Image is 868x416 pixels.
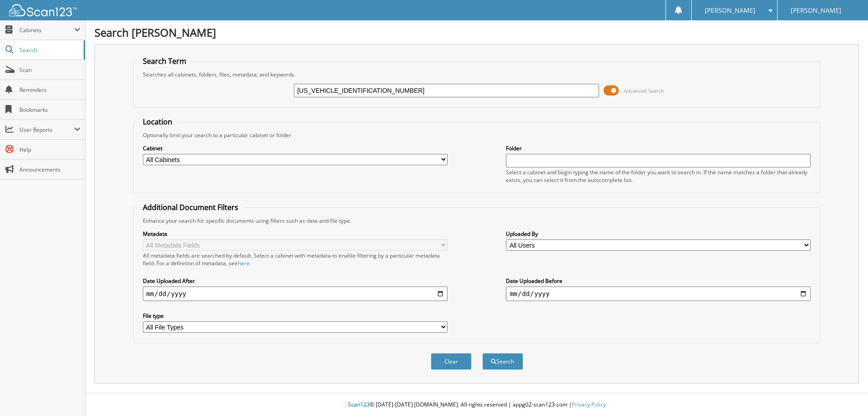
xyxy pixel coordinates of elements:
input: end [506,287,811,301]
div: All metadata fields are searched by default. Select a cabinet with metadata to enable filtering b... [143,252,448,267]
h1: Search [PERSON_NAME] [94,25,859,40]
div: © [DATE]-[DATE] [DOMAIN_NAME]. All rights reserved | appg02-scan123-com | [85,394,868,416]
label: Cabinet [143,144,448,152]
label: Metadata [143,230,448,238]
iframe: Chat Widget [823,373,868,416]
span: User Reports [19,126,74,134]
div: Enhance your search for specific documents using filters such as date and file type. [138,217,816,225]
legend: Location [138,117,177,127]
div: Optionally limit your search to a particular cabinet or folder [138,131,816,139]
legend: Search Term [138,56,191,66]
label: File type [143,312,448,320]
input: start [143,287,448,301]
span: Search [19,46,79,54]
span: Reminders [19,86,80,94]
a: here [238,259,250,267]
span: Announcements [19,166,80,173]
legend: Additional Document Filters [138,202,243,212]
button: Search [482,353,523,370]
label: Uploaded By [506,230,811,238]
label: Date Uploaded Before [506,277,811,285]
a: Privacy Policy [572,401,606,408]
span: [PERSON_NAME] [705,8,755,13]
span: Scan [19,66,80,74]
span: Cabinets [19,26,74,34]
span: Help [19,146,80,153]
span: Scan123 [348,401,370,408]
span: Advanced Search [624,87,664,94]
span: Bookmarks [19,106,80,114]
label: Folder [506,144,811,152]
div: Searches all cabinets, folders, files, metadata, and keywords [138,71,816,78]
button: Clear [431,353,472,370]
label: Date Uploaded After [143,277,448,285]
span: [PERSON_NAME] [791,8,841,13]
img: scan123-logo-white.svg [9,4,77,16]
div: Select a cabinet and begin typing the name of the folder you want to search in. If the name match... [506,168,811,184]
